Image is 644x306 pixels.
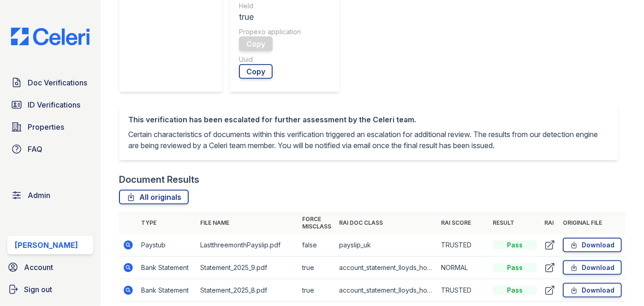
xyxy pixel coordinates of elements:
[4,258,97,276] a: Account
[563,283,622,298] a: Download
[128,114,609,125] div: This verification has been escalated for further assessment by the Celeri team.
[298,234,335,257] td: false
[119,190,189,204] a: All originals
[239,55,330,64] div: Uuid
[335,257,437,279] td: account_statement_lloyds_holding
[24,284,52,295] span: Sign out
[493,286,537,295] div: Pass
[335,234,437,257] td: payslip_uk
[437,234,489,257] td: TRUSTED
[489,212,541,234] th: Result
[197,257,298,279] td: Statement_2025_9.pdf
[298,257,335,279] td: true
[28,144,42,155] span: FAQ
[4,280,97,299] a: Sign out
[197,279,298,302] td: Statement_2025_8.pdf
[137,257,197,279] td: Bank Statement
[28,190,50,201] span: Admin
[28,121,64,132] span: Properties
[239,64,273,79] a: Copy
[7,186,93,204] a: Admin
[335,212,437,234] th: RAI Doc Class
[119,173,199,186] div: Document Results
[563,238,622,252] a: Download
[493,263,537,272] div: Pass
[128,129,609,151] p: Certain characteristics of documents within this verification triggered an escalation for additio...
[28,99,80,110] span: ID Verifications
[559,212,626,234] th: Original file
[298,212,335,234] th: Force misclass
[541,212,559,234] th: RAI
[437,279,489,302] td: TRUSTED
[493,240,537,250] div: Pass
[239,11,330,24] div: true
[7,73,93,92] a: Doc Verifications
[437,212,489,234] th: RAI Score
[137,212,197,234] th: Type
[7,140,93,158] a: FAQ
[298,279,335,302] td: true
[137,234,197,257] td: Paystub
[335,279,437,302] td: account_statement_lloyds_holding
[197,212,298,234] th: File name
[24,262,53,273] span: Account
[239,27,330,36] div: Propexo application
[7,96,93,114] a: ID Verifications
[7,118,93,136] a: Properties
[563,260,622,275] a: Download
[15,240,78,251] div: [PERSON_NAME]
[437,257,489,279] td: NORMAL
[28,77,87,88] span: Doc Verifications
[197,234,298,257] td: LastthreemonthPayslip.pdf
[4,28,97,45] img: CE_Logo_Blue-a8612792a0a2168367f1c8372b55b34899dd931a85d93a1a3d3e32e68fde9ad4.png
[137,279,197,302] td: Bank Statement
[239,1,330,11] div: Held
